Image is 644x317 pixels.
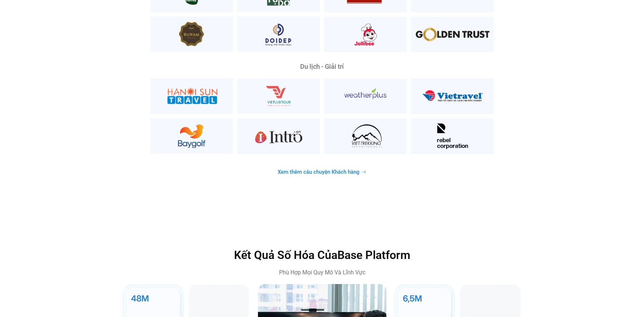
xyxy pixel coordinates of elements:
p: Phù Hợp Mọi Quy Mô Và Lĩnh Vực [170,268,474,277]
div: Du lịch - Giải trí [150,63,494,70]
span: Base Platform [337,248,410,262]
span: Xem thêm câu chuyện Khách hàng [278,169,360,175]
h2: Kết Quả Số Hóa Của [170,248,474,263]
a: Xem thêm câu chuyện Khách hàng [269,165,375,179]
